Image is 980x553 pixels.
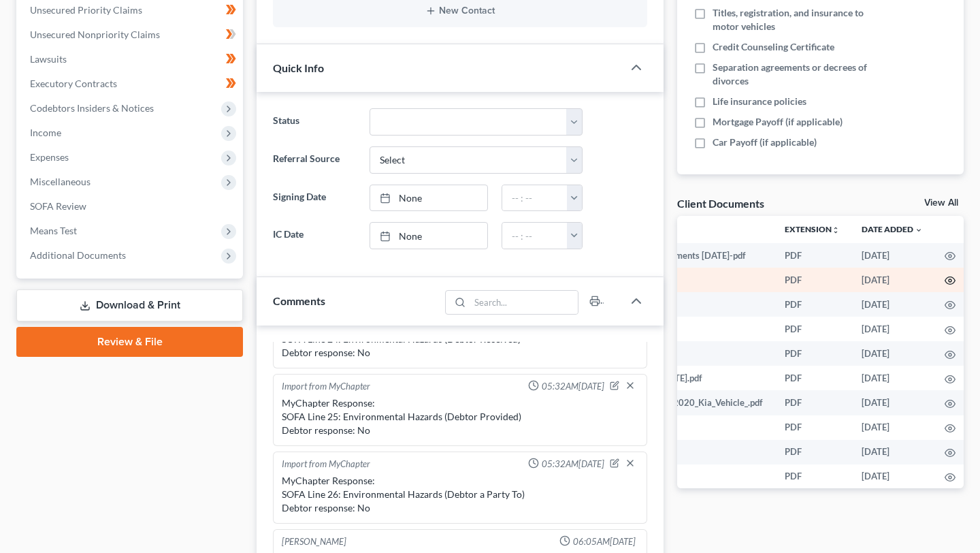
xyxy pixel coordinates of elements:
[851,464,934,489] td: [DATE]
[30,225,77,236] span: Means Test
[774,390,851,415] td: PDF
[273,61,324,74] span: Quick Info
[713,95,806,108] span: Life insurance policies
[713,40,834,54] span: Credit Counseling Certificate
[851,440,934,464] td: [DATE]
[851,268,934,292] td: [DATE]
[774,440,851,464] td: PDF
[30,127,61,138] span: Income
[19,47,243,72] a: Lawsuits
[30,29,160,40] span: Unsecured Nonpriority Claims
[851,415,934,440] td: [DATE]
[282,458,370,471] div: Import from MyChapter
[851,292,934,317] td: [DATE]
[282,380,370,394] div: Import from MyChapter
[266,222,363,249] label: IC Date
[282,474,638,515] div: MyChapter Response: SOFA Line 26: Environmental Hazards (Debtor a Party To) Debtor response: No
[19,72,243,96] a: Executory Contracts
[677,196,764,210] div: Client Documents
[16,327,243,357] a: Review & File
[785,224,840,234] a: Extensionunfold_more
[30,200,86,212] span: SOFA Review
[30,249,126,261] span: Additional Documents
[851,243,934,268] td: [DATE]
[30,78,117,89] span: Executory Contracts
[273,294,325,307] span: Comments
[542,458,604,471] span: 05:32AM[DATE]
[266,146,363,174] label: Referral Source
[862,224,923,234] a: Date Added expand_more
[774,341,851,366] td: PDF
[774,366,851,390] td: PDF
[30,151,69,163] span: Expenses
[851,366,934,390] td: [DATE]
[713,6,881,33] span: Titles, registration, and insurance to motor vehicles
[851,390,934,415] td: [DATE]
[370,223,487,249] a: None
[266,108,363,136] label: Status
[542,380,604,393] span: 05:32AM[DATE]
[573,535,636,548] span: 06:05AM[DATE]
[284,5,636,16] button: New Contact
[30,4,142,16] span: Unsecured Priority Claims
[851,341,934,366] td: [DATE]
[713,61,881,88] span: Separation agreements or decrees of divorces
[470,291,578,314] input: Search...
[774,292,851,317] td: PDF
[30,53,67,65] span: Lawsuits
[774,268,851,292] td: PDF
[713,115,843,129] span: Mortgage Payoff (if applicable)
[282,396,638,437] div: MyChapter Response: SOFA Line 25: Environmental Hazards (Debtor Provided) Debtor response: No
[774,415,851,440] td: PDF
[19,194,243,219] a: SOFA Review
[282,535,346,548] div: [PERSON_NAME]
[502,185,567,211] input: -- : --
[266,185,363,212] label: Signing Date
[30,176,91,187] span: Miscellaneous
[774,243,851,268] td: PDF
[832,226,840,234] i: unfold_more
[19,22,243,47] a: Unsecured Nonpriority Claims
[915,226,923,234] i: expand_more
[851,317,934,341] td: [DATE]
[774,464,851,489] td: PDF
[502,223,567,249] input: -- : --
[713,136,817,149] span: Car Payoff (if applicable)
[30,102,154,114] span: Codebtors Insiders & Notices
[924,198,958,208] a: View All
[774,317,851,341] td: PDF
[370,185,487,211] a: None
[16,289,243,321] a: Download & Print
